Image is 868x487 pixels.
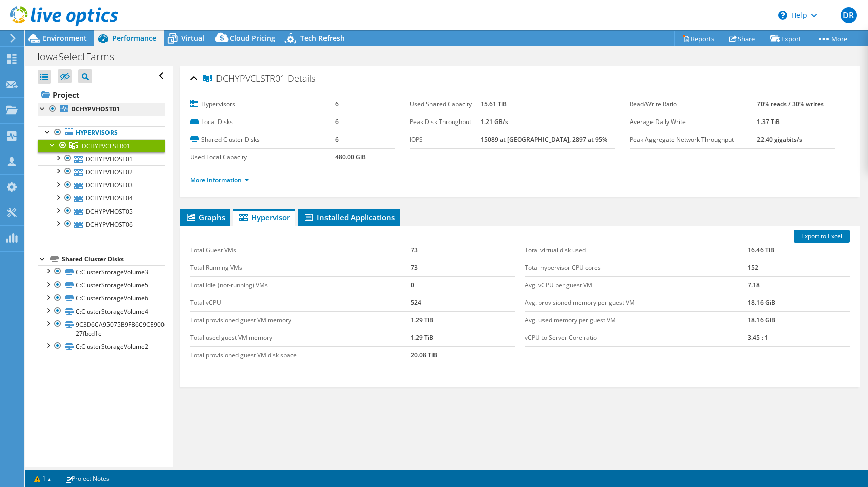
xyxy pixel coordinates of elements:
[238,212,290,222] span: Hypervisor
[288,72,315,84] span: Details
[38,192,165,205] a: DCHYPVHOST04
[181,33,204,43] span: Virtual
[230,33,275,43] span: Cloud Pricing
[525,311,748,329] td: Avg. used memory per guest VM
[38,292,165,305] a: C:ClusterStorageVolume6
[38,340,165,353] a: C:ClusterStorageVolume2
[410,117,481,127] label: Peak Disk Throughput
[62,253,165,265] div: Shared Cluster Disks
[763,31,809,46] a: Export
[748,311,850,329] td: 18.16 GiB
[38,139,165,152] a: DCHYPVCLSTR01
[809,31,855,46] a: More
[481,135,607,144] b: 15089 at [GEOGRAPHIC_DATA], 2897 at 95%
[481,117,508,126] b: 1.21 GB/s
[525,329,748,346] td: vCPU to Server Core ratio
[411,294,515,311] td: 524
[335,100,339,108] b: 6
[748,241,850,259] td: 16.46 TiB
[58,472,117,485] a: Project Notes
[778,11,787,20] svg: \n
[525,294,748,311] td: Avg. provisioned memory per guest VM
[674,31,722,46] a: Reports
[411,346,515,364] td: 20.08 TiB
[38,152,165,165] a: DCHYPVHOST01
[411,311,515,329] td: 1.29 TiB
[335,153,366,161] b: 480.00 GiB
[38,87,165,103] a: Project
[300,33,345,43] span: Tech Refresh
[82,142,130,150] span: DCHYPVCLSTR01
[841,7,857,23] span: DR
[38,205,165,218] a: DCHYPVHOST05
[38,305,165,318] a: C:ClusterStorageVolume4
[190,135,336,145] label: Shared Cluster Disks
[190,152,336,162] label: Used Local Capacity
[38,126,165,139] a: Hypervisors
[190,276,411,294] td: Total Idle (not-running) VMs
[748,259,850,276] td: 152
[411,241,515,259] td: 73
[190,294,411,311] td: Total vCPU
[335,117,339,126] b: 6
[71,105,120,113] b: DCHYPVHOST01
[190,117,336,127] label: Local Disks
[33,51,130,62] h1: IowaSelectFarms
[203,74,285,84] span: DCHYPVCLSTR01
[630,99,757,109] label: Read/Write Ratio
[190,259,411,276] td: Total Running VMs
[190,329,411,346] td: Total used guest VM memory
[335,135,339,144] b: 6
[722,31,763,46] a: Share
[38,165,165,178] a: DCHYPVHOST02
[630,135,757,145] label: Peak Aggregate Network Throughput
[794,230,850,243] a: Export to Excel
[411,329,515,346] td: 1.29 TiB
[303,212,395,222] span: Installed Applications
[190,241,411,259] td: Total Guest VMs
[190,346,411,364] td: Total provisioned guest VM disk space
[112,33,156,43] span: Performance
[630,117,757,127] label: Average Daily Write
[748,329,850,346] td: 3.45 : 1
[38,265,165,278] a: C:ClusterStorageVolume3
[757,100,824,108] b: 70% reads / 30% writes
[43,33,87,43] span: Environment
[190,311,411,329] td: Total provisioned guest VM memory
[38,279,165,292] a: C:ClusterStorageVolume5
[411,259,515,276] td: 73
[757,117,780,126] b: 1.37 TiB
[481,100,507,108] b: 15.61 TiB
[27,472,58,485] a: 1
[525,276,748,294] td: Avg. vCPU per guest VM
[410,99,481,109] label: Used Shared Capacity
[411,276,515,294] td: 0
[38,103,165,116] a: DCHYPVHOST01
[757,135,802,144] b: 22.40 gigabits/s
[185,212,225,222] span: Graphs
[38,179,165,192] a: DCHYPVHOST03
[410,135,481,145] label: IOPS
[38,218,165,231] a: DCHYPVHOST06
[525,241,748,259] td: Total virtual disk used
[190,99,336,109] label: Hypervisors
[190,176,249,184] a: More Information
[748,294,850,311] td: 18.16 GiB
[525,259,748,276] td: Total hypervisor CPU cores
[38,318,165,340] a: 9C3D6CA95075B9FB6C9CE90061D9D8E4-27fbcd1c-
[748,276,850,294] td: 7.18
